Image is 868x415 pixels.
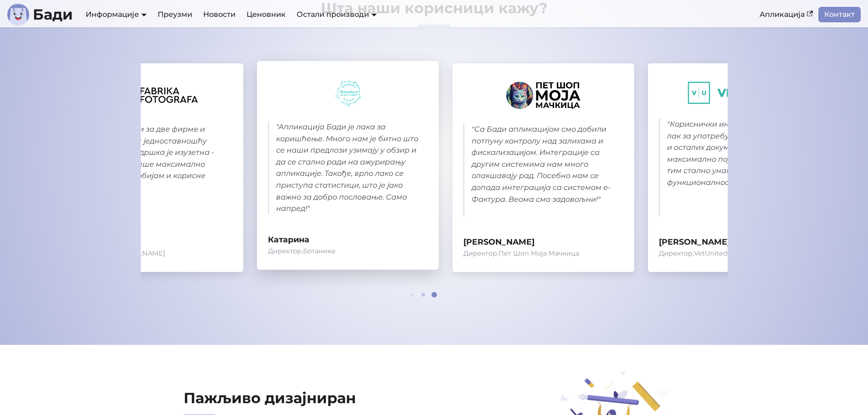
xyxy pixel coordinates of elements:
[659,248,819,259] span: Директор , VetUnited
[108,82,197,109] img: Фабрика Фотографа logo
[463,235,623,248] strong: [PERSON_NAME]
[659,118,819,217] blockquote: " Кориснички интерфејс је модеран и лак за употребу. Израда калкулација и осталих докумената је м...
[73,235,233,248] strong: Миодраг
[297,10,377,19] a: Остали производи
[268,121,428,215] blockquote: " Апликација Бади је лака за коришћење. Много нам је битно што се наши предлози узимају у обзир и...
[86,10,147,19] a: Информације
[688,82,790,104] img: VetUnited logo
[268,246,428,257] span: Директор , Ботаника
[152,7,198,22] a: Преузми
[241,7,291,22] a: Ценовник
[463,248,623,259] span: Директор , Пет Шоп Моја Мачкица
[7,4,73,26] a: ЛогоБади
[335,79,361,107] img: Ботаника logo
[268,233,428,246] strong: Катарина
[818,7,861,22] a: Контакт
[73,123,233,217] blockquote: " Користим Бади за две фирме и задовољан сам једноставношћу интерфејса. Подршка је изузетна - про...
[463,123,623,217] blockquote: " Са Бади апликацијом смо добили потпуну контролу над залихама и фискализацијом. Интеграције са д...
[33,7,73,22] b: Бади
[754,7,818,22] a: Апликација
[7,4,29,26] img: Лого
[198,7,241,22] a: Новости
[659,235,819,248] strong: [PERSON_NAME]
[506,82,581,109] img: Пет Шоп Моја Мачкица logo
[73,248,233,259] span: Директор , [PERSON_NAME]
